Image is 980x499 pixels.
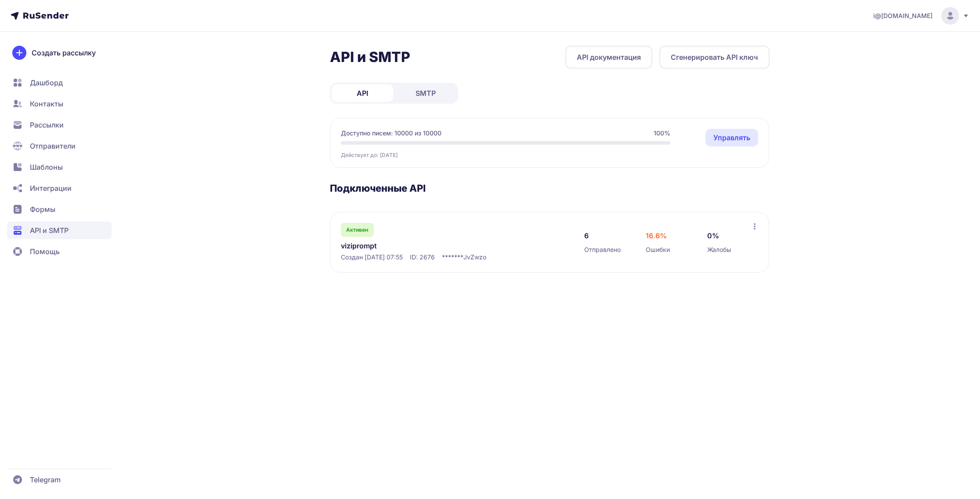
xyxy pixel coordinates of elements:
span: API [357,88,368,98]
span: Отправлено [584,245,621,254]
span: Дашборд [30,77,63,88]
a: API документация [565,46,652,69]
span: i@[DOMAIN_NAME] [873,11,933,20]
span: 6 [584,230,589,241]
span: JvZwzo [463,253,486,262]
span: Telegram [30,474,61,485]
span: Создан [DATE] 07:55 [341,253,403,262]
span: Помощь [30,246,60,257]
span: 0% [707,230,719,241]
span: Интеграции [30,183,72,193]
span: Отправители [30,141,76,151]
span: Ошибки [646,245,670,254]
span: Контакты [30,98,63,109]
h2: API и SMTP [330,48,410,66]
span: Рассылки [30,120,64,130]
span: Активен [346,226,368,233]
span: Действует до: [DATE] [341,152,398,159]
a: SMTP [395,84,456,102]
span: Шаблоны [30,162,63,172]
button: Сгенерировать API ключ [659,46,770,69]
h3: Подключенные API [330,182,770,194]
span: SMTP [416,88,436,98]
span: Жалобы [707,245,731,254]
a: Управлять [705,129,758,146]
span: 100% [654,129,670,138]
span: Формы [30,204,55,215]
span: ID: 2676 [410,253,435,262]
span: API и SMTP [30,225,69,236]
a: API [332,84,393,102]
span: Создать рассылку [32,47,96,58]
a: Telegram [7,471,112,488]
span: Доступно писем: 10000 из 10000 [341,129,441,138]
span: 16.6% [646,230,667,241]
a: viziprompt [341,240,521,251]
